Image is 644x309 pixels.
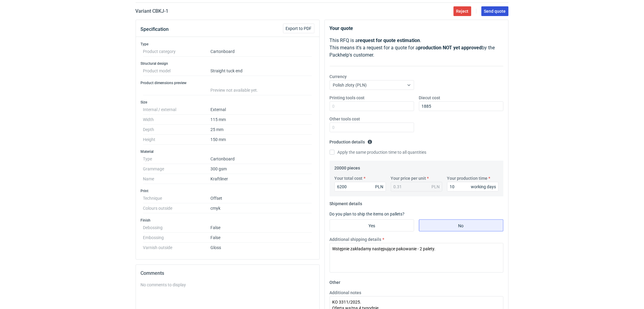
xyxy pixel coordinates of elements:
[330,278,341,285] legend: Other
[330,236,381,242] label: Additional shipping details
[141,22,169,37] button: Specification
[141,81,315,85] h3: Product dimensions preview
[141,61,315,66] h3: Structural design
[330,243,504,273] textarea: Wstępnie zakładamy następujące pakowanie - 2 palety.
[143,66,211,76] dt: Product model
[143,164,211,174] dt: Grammage
[419,101,504,111] input: 0
[456,9,469,13] span: Reject
[286,26,312,31] span: Export to PDF
[419,95,441,101] label: Diecut cost
[375,184,384,190] div: PLN
[391,175,426,181] label: Your price per unit
[211,203,312,213] dd: cmyk
[143,47,211,57] dt: Product category
[141,270,315,277] h2: Comments
[330,123,414,132] input: 0
[143,154,211,164] dt: Type
[211,105,312,115] dd: External
[335,175,363,181] label: Your total cost
[447,175,488,181] label: Your production time
[211,66,312,76] dd: Straight tuck end
[143,203,211,213] dt: Colours outside
[143,233,211,243] dt: Embossing
[330,37,504,59] p: This RFQ is a . This means it's a request for a quote for a by the Packhelp's customer.
[136,8,169,15] h2: Variant CBKJ - 1
[283,24,315,33] button: Export to PDF
[143,125,211,135] dt: Depth
[454,6,471,16] button: Reject
[330,116,360,122] label: Other tools cost
[330,219,414,232] label: Yes
[141,149,315,154] h3: Material
[330,74,347,80] label: Currency
[418,45,482,51] strong: production NOT yet approved
[141,189,315,193] h3: Print
[211,233,312,243] dd: False
[141,218,315,223] h3: Finish
[141,282,315,288] div: No comments to display
[330,290,362,296] label: Additional notes
[143,223,211,233] dt: Debossing
[141,42,315,47] h3: Type
[143,174,211,184] dt: Name
[143,105,211,115] dt: Internal / external
[330,212,405,216] label: Do you plan to ship the items on pallets?
[330,25,353,31] strong: Your quote
[330,95,365,101] label: Printing tools cost
[432,184,440,190] div: PLN
[335,182,386,192] input: 0
[447,182,499,192] input: 0
[211,243,312,250] dd: Gloss
[330,149,427,155] label: Apply the same production time to all quantities
[211,154,312,164] dd: Cartonboard
[335,163,360,170] legend: 20000 pieces
[484,9,506,13] span: Send quote
[481,6,509,16] button: Send quote
[141,100,315,105] h3: Size
[211,223,312,233] dd: False
[211,115,312,125] dd: 115 mm
[419,219,504,232] label: No
[358,38,420,43] strong: request for quote estimation
[143,193,211,203] dt: Technique
[330,199,362,206] legend: Shipment details
[211,164,312,174] dd: 300 gsm
[211,88,258,93] span: Preview not available yet.
[211,125,312,135] dd: 25 mm
[143,243,211,250] dt: Varnish outside
[211,135,312,145] dd: 150 mm
[143,135,211,145] dt: Height
[211,47,312,57] dd: Cartonboard
[333,83,367,87] span: Polish złoty (PLN)
[211,174,312,184] dd: Kraftliner
[211,193,312,203] dd: Offset
[330,137,372,144] legend: Production details
[330,101,414,111] input: 0
[143,115,211,125] dt: Width
[471,184,496,190] div: working days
